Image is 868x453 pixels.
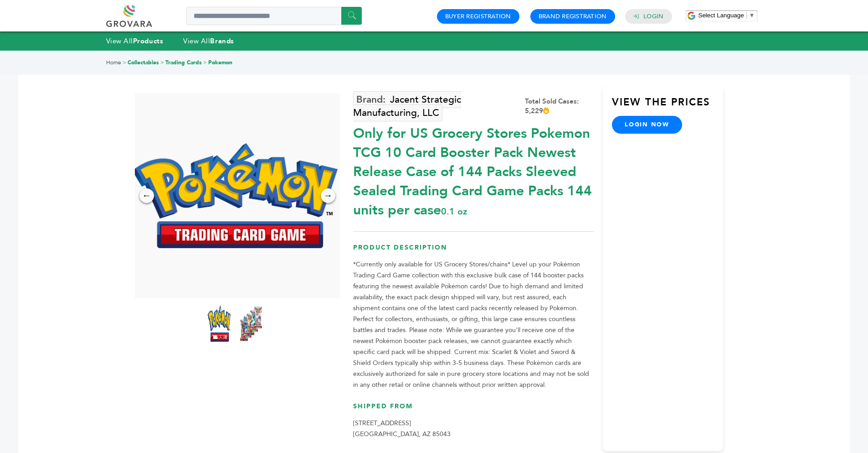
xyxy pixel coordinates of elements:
[441,205,467,218] span: 0.1 oz
[353,259,594,391] p: *Currently only available for US Grocery Stores/chains* Level up your Pokémon Trading Card Game c...
[123,59,126,66] span: >
[612,95,723,116] h3: View the Prices
[238,303,263,344] img: *Only for US Grocery Stores* Pokemon TCG 10 Card Booster Pack – Newest Release (Case of 144 Packs...
[139,188,154,203] div: ←
[699,12,755,19] a: Select Language​
[160,59,164,66] span: >
[210,36,234,46] strong: Brands
[353,243,594,259] h3: Product Description
[321,188,335,203] div: →
[203,59,207,66] span: >
[353,418,594,440] p: [STREET_ADDRESS] [GEOGRAPHIC_DATA], AZ 85043
[353,120,594,220] div: Only for US Grocery Stores Pokemon TCG 10 Card Booster Pack Newest Release Case of 144 Packs Slee...
[106,36,164,46] a: View AllProducts
[643,12,663,21] a: Login
[106,59,121,66] a: Home
[539,12,607,21] a: Brand Registration
[445,12,511,21] a: Buyer Registration
[183,36,234,46] a: View AllBrands
[749,12,755,19] span: ▼
[525,97,594,116] div: Total Sold Cases: 5,229
[612,116,682,133] a: login now
[208,59,232,66] a: Pokemon
[699,12,744,19] span: Select Language
[165,59,202,66] a: Trading Cards
[133,143,338,248] img: *Only for US Grocery Stores* Pokemon TCG 10 Card Booster Pack – Newest Release (Case of 144 Packs...
[353,402,594,418] h3: Shipped From
[208,305,231,342] img: *Only for US Grocery Stores* Pokemon TCG 10 Card Booster Pack – Newest Release (Case of 144 Packs...
[186,7,362,25] input: Search a product or brand...
[353,91,461,121] a: Jacent Strategic Manufacturing, LLC
[133,36,163,46] strong: Products
[128,59,159,66] a: Collectables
